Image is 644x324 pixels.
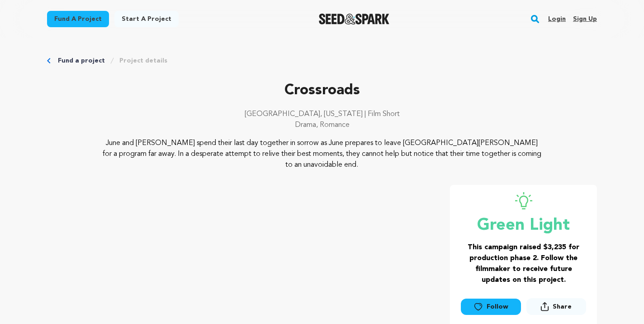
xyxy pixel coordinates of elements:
[319,14,390,24] img: Seed&Spark Logo Dark Mode
[102,138,542,170] p: June and [PERSON_NAME] spend their last day together in sorrow as June prepares to leave [GEOGRAP...
[47,11,109,27] a: Fund a project
[526,298,586,315] button: Share
[319,14,390,24] a: Seed&Spark Homepage
[526,298,586,319] span: Share
[553,302,572,311] span: Share
[47,109,597,120] p: [GEOGRAPHIC_DATA], [US_STATE] | Film Short
[119,56,167,65] a: Project details
[58,56,105,65] a: Fund a project
[461,242,586,285] h3: This campaign raised $3,235 for production phase 2. Follow the filmmaker to receive future update...
[47,120,597,131] p: Drama, Romance
[47,56,597,65] div: Breadcrumb
[114,11,179,27] a: Start a project
[573,12,597,26] a: Sign up
[461,299,521,315] a: Follow
[461,217,586,235] p: Green Light
[548,12,566,26] a: Login
[47,80,597,102] p: Crossroads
